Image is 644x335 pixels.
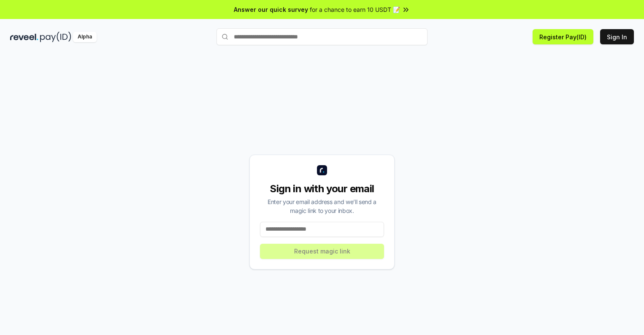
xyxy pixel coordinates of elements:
img: reveel_dark [10,32,38,42]
img: pay_id [40,32,71,42]
div: Sign in with your email [260,182,384,196]
div: Enter your email address and we’ll send a magic link to your inbox. [260,197,384,215]
button: Sign In [600,29,634,44]
button: Register Pay(ID) [533,29,593,44]
div: Alpha [73,32,97,42]
span: for a chance to earn 10 USDT 📝 [310,5,400,14]
span: Answer our quick survey [234,5,308,14]
img: logo_small [317,165,327,175]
